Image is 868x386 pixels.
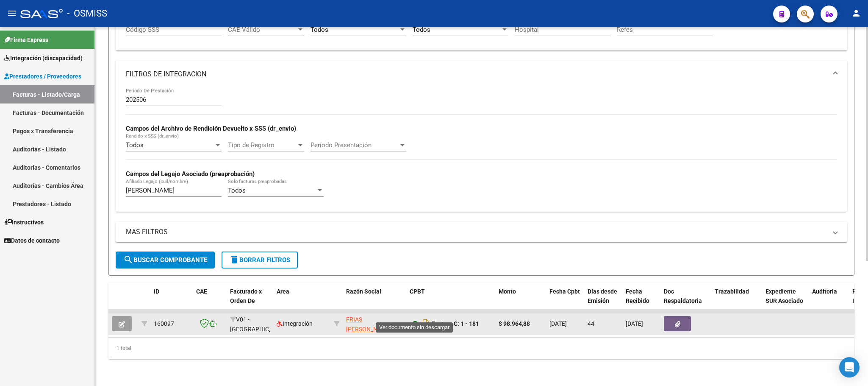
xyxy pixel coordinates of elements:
[346,316,391,333] span: FRIAS [PERSON_NAME]
[812,288,837,295] span: Auditoria
[715,288,749,295] span: Trazabilidad
[116,222,847,242] mat-expansion-panel-header: MAS FILTROS
[762,283,809,320] datatable-header-cell: Expediente SUR Asociado
[311,141,399,149] span: Período Presentación
[154,320,174,327] span: 160097
[230,288,262,305] span: Facturado x Orden De
[273,283,330,320] datatable-header-cell: Area
[126,227,827,237] mat-panel-title: MAS FILTROS
[499,320,530,327] strong: $ 98.964,88
[228,26,297,34] span: CAE Válido
[116,88,847,211] div: FILTROS DE INTEGRACION
[851,8,861,18] mat-icon: person
[765,288,803,305] span: Expediente SUR Asociado
[4,53,83,63] span: Integración (discapacidad)
[495,283,546,320] datatable-header-cell: Monto
[154,288,159,295] span: ID
[126,170,255,178] strong: Campos del Legajo Asociado (preaprobación)
[277,320,313,327] span: Integración
[277,288,289,295] span: Area
[7,8,17,18] mat-icon: menu
[229,255,239,265] mat-icon: delete
[116,252,215,269] button: Buscar Comprobante
[311,26,328,34] span: Todos
[546,283,584,320] datatable-header-cell: Fecha Cpbt
[809,283,849,320] datatable-header-cell: Auditoria
[410,288,425,295] span: CPBT
[4,35,48,45] span: Firma Express
[4,218,44,227] span: Instructivos
[4,72,81,81] span: Prestadores / Proveedores
[584,283,622,320] datatable-header-cell: Días desde Emisión
[549,320,567,327] span: [DATE]
[343,283,406,320] datatable-header-cell: Razón Social
[346,288,381,295] span: Razón Social
[150,283,193,320] datatable-header-cell: ID
[126,125,296,132] strong: Campos del Archivo de Rendición Devuelto x SSS (dr_envio)
[660,283,711,320] datatable-header-cell: Doc Respaldatoria
[126,70,827,79] mat-panel-title: FILTROS DE INTEGRACION
[108,338,854,359] div: 1 total
[588,320,594,327] span: 44
[4,236,60,245] span: Datos de contacto
[116,61,847,88] mat-expansion-panel-header: FILTROS DE INTEGRACION
[193,283,227,320] datatable-header-cell: CAE
[413,26,430,34] span: Todos
[626,288,649,305] span: Fecha Recibido
[432,320,479,327] strong: Factura C: 1 - 181
[228,187,246,194] span: Todos
[346,315,403,333] div: 23378385954
[222,252,298,269] button: Borrar Filtros
[499,288,516,295] span: Monto
[549,288,580,295] span: Fecha Cpbt
[711,283,762,320] datatable-header-cell: Trazabilidad
[229,256,290,264] span: Borrar Filtros
[126,141,144,149] span: Todos
[622,283,660,320] datatable-header-cell: Fecha Recibido
[626,320,643,327] span: [DATE]
[421,317,432,330] i: Descargar documento
[67,4,107,23] span: - OSMISS
[406,283,495,320] datatable-header-cell: CPBT
[588,288,617,305] span: Días desde Emisión
[123,255,133,265] mat-icon: search
[123,256,207,264] span: Buscar Comprobante
[664,288,702,305] span: Doc Respaldatoria
[228,141,297,149] span: Tipo de Registro
[227,283,273,320] datatable-header-cell: Facturado x Orden De
[196,288,207,295] span: CAE
[839,357,860,378] div: Open Intercom Messenger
